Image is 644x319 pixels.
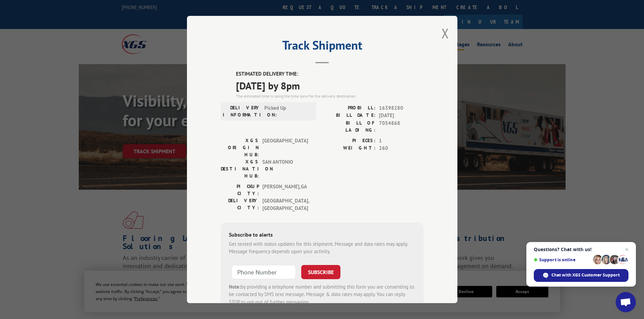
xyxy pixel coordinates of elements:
[262,183,308,197] span: [PERSON_NAME] , GA
[534,247,628,252] span: Questions? Chat with us!
[616,292,636,312] div: Open chat
[534,269,628,282] div: Chat with XGS Customer Support
[262,158,308,180] span: SAN ANTONIO
[379,112,424,119] span: [DATE]
[236,78,424,93] span: [DATE] by 8pm
[229,284,241,290] strong: Note:
[229,283,415,306] div: by providing a telephone number and submitting this form you are consenting to be contacted by SM...
[379,137,424,145] span: 1
[221,137,259,158] label: XGS ORIGIN HUB:
[262,197,308,212] span: [GEOGRAPHIC_DATA] , [GEOGRAPHIC_DATA]
[379,144,424,152] span: 260
[623,245,631,254] span: Close chat
[232,265,296,279] input: Phone Number
[301,265,340,279] button: SUBSCRIBE
[551,272,620,278] span: Chat with XGS Customer Support
[229,231,415,240] div: Subscribe to alerts
[221,183,259,197] label: PICKUP CITY:
[379,104,424,112] span: 16398280
[236,70,424,78] label: ESTIMATED DELIVERY TIME:
[442,24,449,42] button: Close modal
[322,144,376,152] label: WEIGHT:
[264,104,310,118] span: Picked Up
[221,158,259,180] label: XGS DESTINATION HUB:
[534,257,591,262] span: Support is online
[221,41,424,53] h2: Track Shipment
[221,197,259,212] label: DELIVERY CITY:
[262,137,308,158] span: [GEOGRAPHIC_DATA]
[322,137,376,145] label: PIECES:
[379,119,424,134] span: 7054868
[322,112,376,119] label: BILL DATE:
[223,104,261,118] label: DELIVERY INFORMATION:
[322,104,376,112] label: PROBILL:
[322,119,376,134] label: BILL OF LADING:
[229,240,415,256] div: Get texted with status updates for this shipment. Message and data rates may apply. Message frequ...
[236,93,424,99] div: The estimated time is using the time zone for the delivery destination.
